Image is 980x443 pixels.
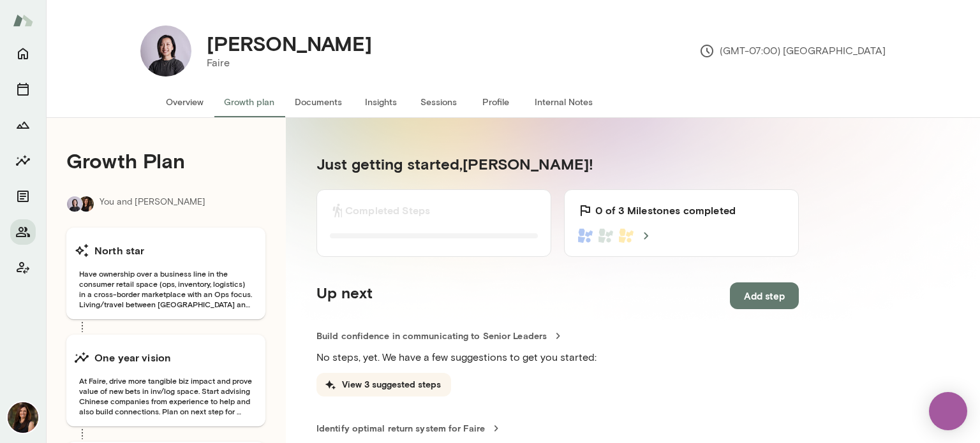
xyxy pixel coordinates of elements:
[352,87,410,117] button: Insights
[94,243,145,258] h6: North star
[66,149,265,173] h4: Growth Plan
[74,268,258,309] span: Have ownership over a business line in the consumer retail space (ops, inventory, logistics) in a...
[467,87,524,117] button: Profile
[316,350,799,365] p: No steps, yet. We have a few suggestions to get you started:
[699,43,886,59] p: (GMT-07:00) [GEOGRAPHIC_DATA]
[345,203,430,218] h6: Completed Steps
[13,8,33,33] img: Mento
[10,41,36,66] button: Home
[10,112,36,138] button: Growth Plan
[100,196,205,212] p: You and [PERSON_NAME]
[74,375,258,416] span: At Faire, drive more tangible biz impact and prove value of new bets in inv/log space. Start advi...
[67,196,82,212] img: Kari Yu
[140,25,191,76] img: Kari Yu
[207,55,372,71] p: Faire
[207,31,372,55] h4: [PERSON_NAME]
[595,203,736,218] h6: 0 of 3 Milestones completed
[66,228,265,319] button: North starHave ownership over a business line in the consumer retail space (ops, inventory, logis...
[410,87,467,117] button: Sessions
[316,330,799,342] a: Build confidence in communicating to Senior Leaders
[214,87,285,117] button: Growth plan
[316,422,799,435] a: Identify optimal return system for Faire
[66,335,265,426] button: One year visionAt Faire, drive more tangible biz impact and prove value of new bets in inv/log sp...
[316,282,373,309] h5: Up next
[316,154,799,174] h5: Just getting started, [PERSON_NAME] !
[78,196,94,212] img: Carrie Atkin
[10,219,36,245] button: Members
[10,76,36,102] button: Sessions
[10,255,36,280] button: Client app
[285,87,352,117] button: Documents
[730,282,799,309] button: Add step
[524,87,603,117] button: Internal Notes
[10,184,36,209] button: Documents
[156,87,214,117] button: Overview
[94,350,171,365] h6: One year vision
[10,148,36,173] button: Insights
[316,373,451,396] button: View 3 suggested steps
[8,402,38,433] img: Carrie Atkin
